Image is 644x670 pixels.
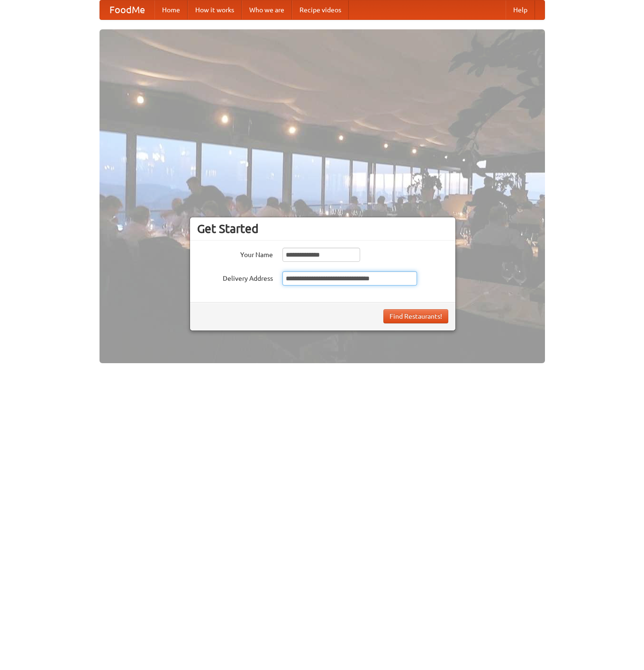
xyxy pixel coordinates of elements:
a: Home [154,0,188,19]
a: Recipe videos [292,0,349,19]
label: Your Name [197,248,273,259]
a: Who we are [242,0,292,19]
label: Delivery Address [197,271,273,283]
h3: Get Started [197,222,448,236]
a: FoodMe [100,0,154,19]
a: How it works [188,0,242,19]
a: Help [506,0,535,19]
button: Find Restaurants! [383,309,448,323]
